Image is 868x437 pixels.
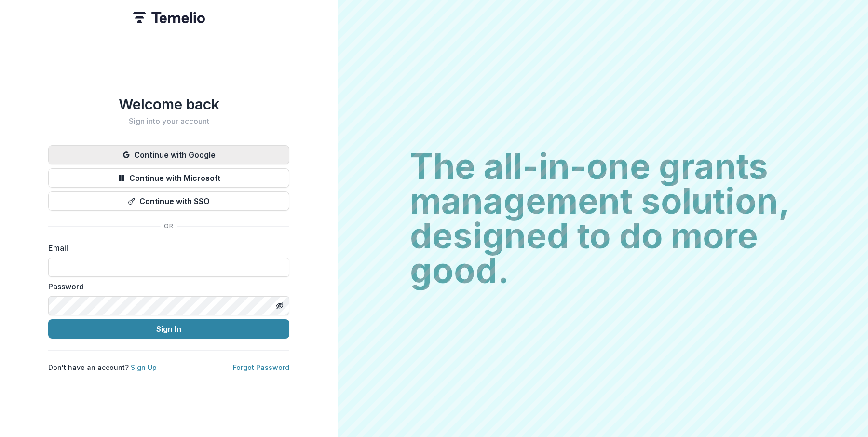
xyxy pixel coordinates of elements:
a: Forgot Password [233,363,289,371]
button: Toggle password visibility [272,298,287,314]
h1: Welcome back [48,96,289,113]
button: Continue with SSO [48,191,289,211]
p: Don't have an account? [48,362,157,372]
label: Password [48,281,284,292]
button: Continue with Google [48,145,289,164]
label: Email [48,242,284,254]
button: Sign In [48,319,289,339]
button: Continue with Microsoft [48,168,289,188]
a: Sign Up [131,363,157,371]
h2: Sign into your account [48,117,289,126]
img: Temelio [133,12,205,23]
